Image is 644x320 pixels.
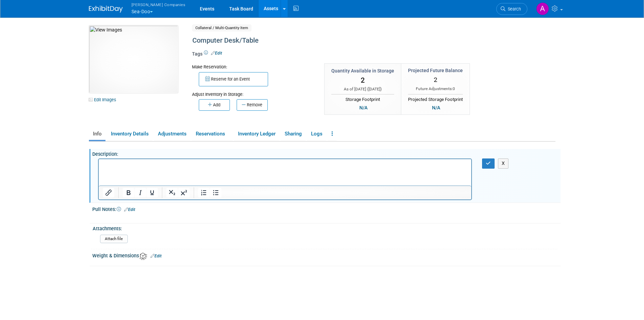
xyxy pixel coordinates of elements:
img: View Images [89,25,178,93]
div: Attachments: [93,223,557,232]
div: N/A [430,104,442,111]
button: Superscript [178,188,190,197]
div: Storage Footprint [331,94,394,103]
iframe: Rich Text Area [99,159,472,186]
button: Reserve for an Event [199,72,268,86]
div: N/A [357,104,369,111]
img: Amy Brickweg [536,2,549,15]
span: 2 [361,76,365,84]
div: Weight & Dimensions [92,251,560,260]
span: [DATE] [368,87,380,91]
button: Bullet list [210,188,221,197]
a: Edit Images [89,95,119,104]
div: Quantity Available in Storage [331,67,394,74]
div: Future Adjustments: [408,86,463,92]
div: As of [DATE] ( ) [331,86,394,92]
button: Add [199,99,230,111]
a: Search [496,3,527,15]
span: Collateral / Multi-Quantity Item [192,24,252,31]
div: Computer Desk/Table [190,35,500,47]
button: Underline [146,188,158,197]
a: Inventory Ledger [234,128,279,140]
div: Make Reservation: [192,63,314,70]
button: Insert/edit link [103,188,114,197]
button: Subscript [166,188,178,197]
span: 2 [434,76,437,84]
span: 0 [453,86,455,91]
a: Logs [307,128,326,140]
a: Edit [211,51,222,56]
button: X [498,158,509,168]
div: Description: [92,149,560,157]
a: Adjustments [154,128,190,140]
img: ExhibitDay [89,6,123,13]
div: Adjust Inventory in Storage: [192,86,314,98]
span: Search [505,6,521,12]
a: Sharing [281,128,306,140]
button: Bold [123,188,134,197]
button: Numbered list [198,188,210,197]
button: Italic [135,188,146,197]
div: Tags [192,50,500,62]
button: Remove [237,99,268,111]
a: Edit [124,207,135,212]
a: Info [89,128,105,140]
a: Reservations [192,128,233,140]
a: Edit [150,254,162,258]
a: Inventory Details [107,128,152,140]
div: Projected Storage Footprint [408,94,463,103]
span: [PERSON_NAME] Companies [132,1,186,8]
div: Projected Future Balance [408,67,463,74]
img: Asset Weight and Dimensions [140,253,147,260]
div: Pull Notes: [92,204,560,213]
